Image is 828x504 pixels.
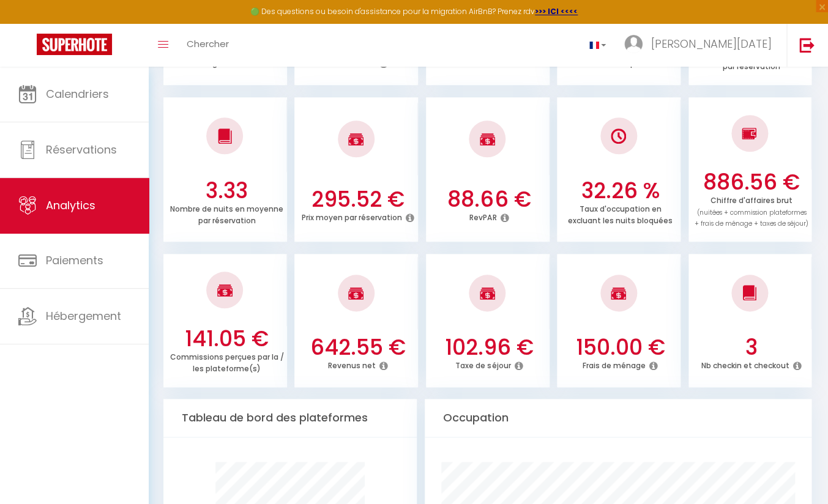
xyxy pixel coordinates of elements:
div: Tableau de bord des plateformes [163,399,417,437]
p: Prix moyen par réservation [302,210,402,223]
span: Hébergement [46,308,121,324]
h3: 102.96 € [432,335,546,360]
img: NO IMAGE [611,128,626,144]
h3: 141.05 € [170,326,284,352]
img: logout [799,37,815,53]
h3: 295.52 € [300,187,415,212]
p: Frais de ménage [583,358,646,371]
span: [PERSON_NAME][DATE] [651,36,771,51]
a: >>> ICI <<<< [535,6,578,17]
p: RevPAR [469,210,496,223]
h3: 3.33 [170,178,284,204]
p: Commissions perçues par la / les plateforme(s) [170,349,283,374]
p: Taxe de séjour [455,358,510,371]
p: Nb checkin et checkout [701,358,789,371]
h3: 150.00 € [563,335,677,360]
p: Chiffre d'affaires brut [695,193,808,229]
h3: 3 [695,335,809,360]
span: Analytics [46,198,95,213]
span: Chercher [187,37,229,50]
a: Chercher [177,24,238,67]
img: Super Booking [37,34,112,55]
img: NO IMAGE [742,126,757,141]
span: Réservations [46,142,117,157]
p: Nombre de nuits en moyenne par réservation [170,201,283,226]
span: Calendriers [46,86,109,102]
p: Nombre moyen de voyageurs par réservation [695,47,807,72]
h3: 886.56 € [695,169,809,195]
span: Paiements [46,253,103,268]
h3: 32.26 % [563,178,677,204]
a: ... [PERSON_NAME][DATE] [615,24,786,67]
h3: 642.55 € [300,335,415,360]
p: Revenus net [328,358,376,371]
h3: 88.66 € [432,187,546,212]
span: (nuitées + commission plateformes + frais de ménage + taxes de séjour) [695,208,808,229]
p: Taux d'occupation en excluant les nuits bloquées [568,201,673,226]
div: Occupation [425,399,811,437]
img: ... [624,35,643,53]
